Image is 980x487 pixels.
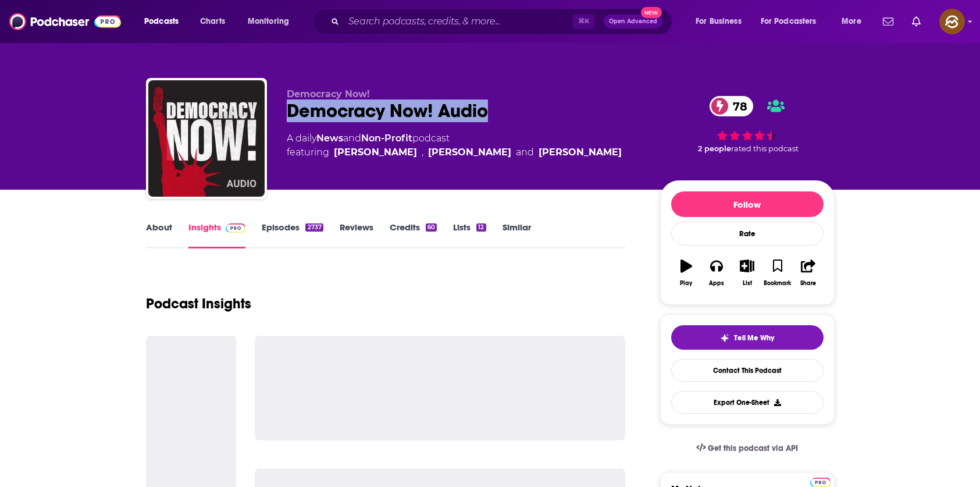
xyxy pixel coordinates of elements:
span: 78 [721,96,753,116]
button: List [732,252,762,294]
button: Bookmark [762,252,793,294]
span: For Business [696,13,742,30]
span: Tell Me Why [734,333,774,343]
span: ⌘ K [573,14,594,29]
div: Search podcasts, credits, & more... [323,8,683,35]
img: Podchaser - Follow, Share and Rate Podcasts [9,10,121,33]
button: Follow [671,191,824,217]
span: and [343,133,361,144]
button: open menu [136,12,194,31]
a: Pro website [810,476,831,487]
div: Apps [709,280,724,287]
span: Monitoring [248,13,289,30]
span: Logged in as hey85204 [939,9,965,34]
span: For Podcasters [761,13,817,30]
a: About [146,222,172,248]
span: Democracy Now! [287,88,370,99]
button: open menu [753,12,833,31]
a: News [316,133,343,144]
a: [PERSON_NAME] [334,145,417,159]
button: open menu [687,12,756,31]
a: Lists12 [453,222,486,248]
div: 78 2 peoplerated this podcast [660,88,835,161]
button: Apps [701,252,732,294]
div: List [743,280,752,287]
span: 2 people [698,144,731,153]
span: More [842,13,861,30]
span: , [422,145,423,159]
a: Reviews [340,222,373,248]
span: featuring [287,145,622,159]
button: open menu [833,12,876,31]
button: Share [793,252,823,294]
a: Non-Profit [361,133,412,144]
span: Get this podcast via API [708,443,798,453]
div: 2737 [305,223,323,232]
button: tell me why sparkleTell Me Why [671,325,824,350]
input: Search podcasts, credits, & more... [344,12,573,31]
a: Get this podcast via API [687,434,808,463]
a: Similar [503,222,531,248]
span: and [516,145,534,159]
button: Play [671,252,701,294]
button: Show profile menu [939,9,965,34]
span: rated this podcast [731,144,799,153]
a: Charts [193,12,232,31]
a: [PERSON_NAME] [539,145,622,159]
button: Open AdvancedNew [604,15,662,29]
span: Open Advanced [609,19,657,24]
button: open menu [240,12,304,31]
img: Podchaser Pro [810,478,831,487]
a: Show notifications dropdown [907,12,925,31]
img: Podchaser Pro [226,223,246,233]
a: InsightsPodchaser Pro [188,222,246,248]
img: User Profile [939,9,965,34]
div: 60 [426,223,437,232]
div: Play [680,280,692,287]
button: Export One-Sheet [671,391,824,414]
a: [PERSON_NAME] [428,145,511,159]
div: Share [800,280,816,287]
span: Charts [200,13,225,30]
div: Rate [671,222,824,246]
span: Podcasts [144,13,179,30]
img: tell me why sparkle [720,333,729,343]
div: 12 [476,223,486,232]
a: Contact This Podcast [671,359,824,382]
div: Bookmark [764,280,791,287]
a: 78 [710,96,753,116]
div: A daily podcast [287,131,622,159]
h1: Podcast Insights [146,295,251,312]
span: New [641,7,662,18]
a: Credits60 [390,222,437,248]
a: Episodes2737 [262,222,323,248]
img: Democracy Now! Audio [148,80,265,197]
a: Show notifications dropdown [878,12,898,31]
